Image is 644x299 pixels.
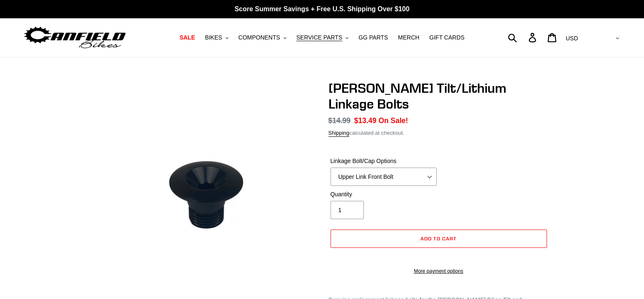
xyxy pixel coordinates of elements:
span: On Sale! [378,115,408,126]
div: calculated at checkout. [328,129,549,137]
span: COMPONENTS [239,34,280,41]
a: SALE [175,32,199,43]
button: COMPONENTS [234,32,291,43]
button: Add to cart [331,230,547,248]
span: GG PARTS [358,34,388,41]
span: BIKES [205,34,222,41]
span: Add to cart [420,235,457,242]
label: Linkage Bolt/Cap Options [331,157,437,166]
label: Quantity [331,190,437,199]
span: $13.49 [354,116,377,125]
a: GIFT CARDS [425,32,469,43]
span: MERCH [398,34,419,41]
s: $14.99 [328,116,351,125]
button: SERVICE PARTS [292,32,353,43]
a: GG PARTS [354,32,392,43]
span: GIFT CARDS [429,34,465,41]
span: SERVICE PARTS [296,34,342,41]
img: Canfield Tilt/Lithium Linkage Bolts [97,82,314,299]
img: Canfield Bikes [23,25,127,51]
input: Search [512,28,534,47]
a: More payment options [331,267,547,275]
a: MERCH [394,32,423,43]
a: Shipping [328,130,350,137]
span: SALE [179,34,195,41]
h1: [PERSON_NAME] Tilt/Lithium Linkage Bolts [328,80,549,112]
button: BIKES [201,32,232,43]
